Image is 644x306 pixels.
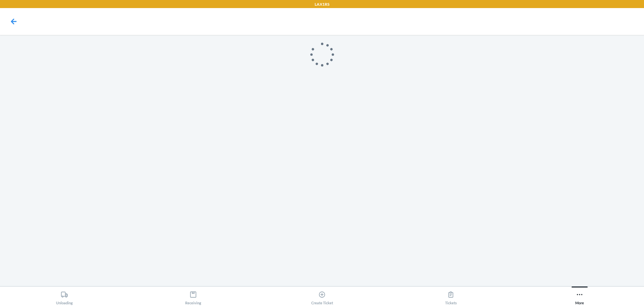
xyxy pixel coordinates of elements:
div: Tickets [445,288,457,305]
div: Unloading [56,288,73,305]
p: LAX1RS [315,1,329,7]
div: More [575,288,584,305]
button: Create Ticket [258,287,386,305]
button: Receiving [129,287,258,305]
button: Tickets [386,287,515,305]
div: Receiving [185,288,201,305]
button: More [515,287,644,305]
div: Create Ticket [311,288,333,305]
